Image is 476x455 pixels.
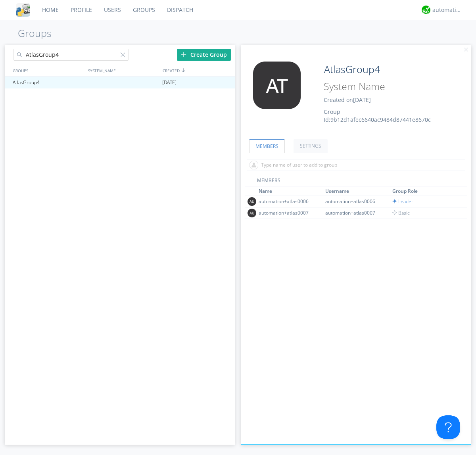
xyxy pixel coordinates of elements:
[247,159,465,171] input: Type name of user to add to group
[436,415,460,439] iframe: Toggle Customer Support
[325,209,385,216] div: automation+atlas0007
[161,65,236,76] div: CREATED
[259,209,318,216] div: automation+atlas0007
[247,61,307,109] img: 373638.png
[294,139,328,153] a: SETTINGS
[432,6,462,14] div: automation+atlas
[245,177,467,186] div: MEMBERS
[392,209,410,216] span: Basic
[86,65,161,76] div: SYSTEM_NAME
[324,96,371,104] span: Created on
[13,49,129,61] input: Search groups
[325,198,385,205] div: automation+atlas0006
[422,6,430,14] img: d2d01cd9b4174d08988066c6d424eccd
[181,52,186,57] img: plus.svg
[391,186,458,196] th: Toggle SortBy
[259,198,318,205] div: automation+atlas0006
[16,3,30,17] img: cddb5a64eb264b2086981ab96f4c1ba7
[392,198,413,205] span: Leader
[5,77,235,88] a: AtlasGroup4[DATE]
[463,47,469,53] img: cancel.svg
[248,197,256,206] img: 373638.png
[257,186,324,196] th: Toggle SortBy
[249,139,285,153] a: MEMBERS
[324,108,431,123] span: Group Id: 9b12d1afec6640ac9484d87441e8670c
[248,209,256,217] img: 373638.png
[177,49,231,61] div: Create Group
[162,77,177,88] span: [DATE]
[11,77,85,88] div: AtlasGroup4
[353,96,371,104] span: [DATE]
[321,61,449,77] input: Group Name
[321,79,449,94] input: System Name
[324,186,391,196] th: Toggle SortBy
[11,65,84,76] div: GROUPS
